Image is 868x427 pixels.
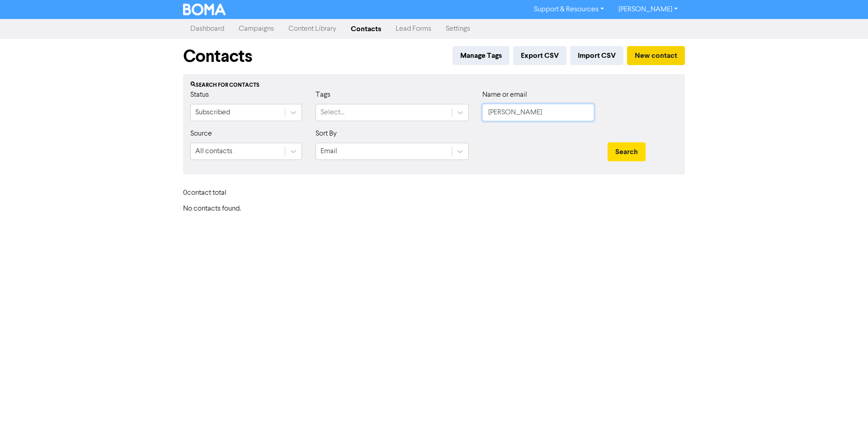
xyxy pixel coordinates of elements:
a: Content Library [281,20,344,38]
img: BOMA Logo [183,4,226,15]
a: Settings [439,20,477,38]
h1: Contacts [183,46,252,67]
div: Search for contacts [190,81,678,89]
button: New contact [627,46,685,65]
a: Dashboard [183,20,231,38]
div: Subscribed [195,107,230,118]
a: Contacts [344,20,388,38]
button: Search [608,142,646,161]
button: Manage Tags [453,46,509,65]
a: Campaigns [231,20,281,38]
label: Name or email [482,89,527,100]
button: Import CSV [570,46,623,65]
h6: No contacts found. [183,205,685,213]
h6: 0 contact total [183,189,255,197]
div: Select... [321,107,344,118]
a: Lead Forms [388,20,439,38]
button: Export CSV [513,46,566,65]
a: Support & Resources [527,2,611,17]
iframe: Chat Widget [823,384,868,427]
label: Source [190,128,212,139]
a: [PERSON_NAME] [611,2,685,17]
div: Email [321,146,337,157]
label: Status [190,89,209,100]
div: All contacts [195,146,232,157]
label: Tags [316,89,330,100]
label: Sort By [316,128,337,139]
